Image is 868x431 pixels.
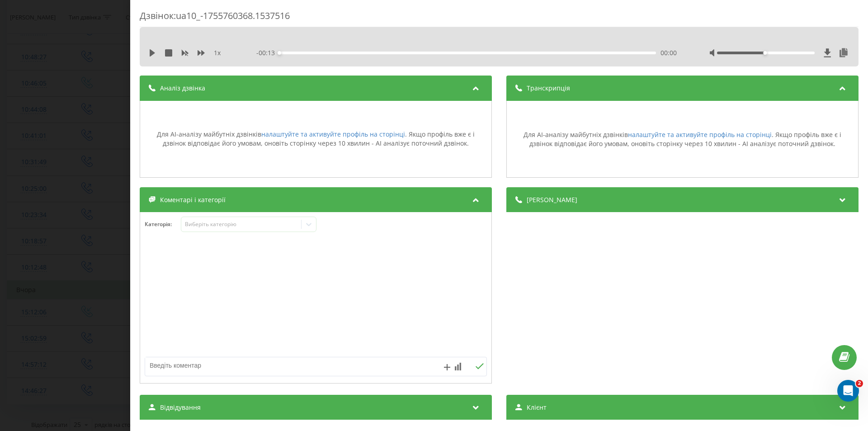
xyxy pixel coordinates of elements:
[856,380,863,387] span: 2
[511,130,854,148] div: Для AI-аналізу майбутніх дзвінків . Якщо профіль вже є і дзвінок відповідає його умовам, оновіть ...
[160,84,205,93] span: Аналіз дзвінка
[764,51,767,55] div: Accessibility label
[140,9,859,27] div: Дзвінок : ua10_-1755760368.1537516
[527,84,570,93] span: Транскрипція
[160,195,226,204] span: Коментарі і категорії
[628,130,772,139] a: налаштуйте та активуйте профіль на сторінці
[145,221,181,227] h4: Категорія :
[660,48,677,57] span: 00:00
[185,221,298,228] div: Виберіть категорію
[527,195,577,204] span: [PERSON_NAME]
[214,48,221,57] span: 1 x
[145,130,487,147] div: Для AI-аналізу майбутніх дзвінків . Якщо профіль вже є і дзвінок відповідає його умовам, оновіть ...
[837,380,859,402] iframe: Intercom live chat
[527,403,547,412] span: Клієнт
[261,130,405,138] a: налаштуйте та активуйте профіль на сторінці
[160,403,201,412] span: Відвідування
[256,48,279,57] span: - 00:13
[278,51,281,55] div: Accessibility label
